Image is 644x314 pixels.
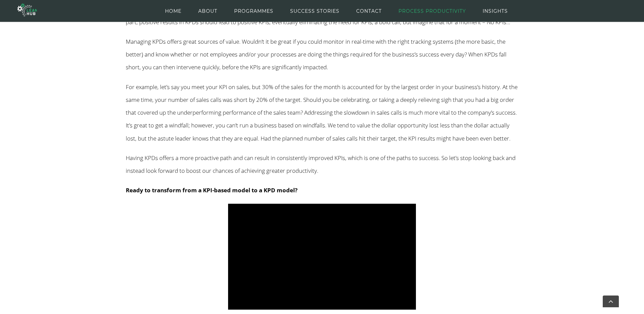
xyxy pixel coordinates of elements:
[17,1,37,19] img: The Lean Hub | Optimising productivity with Lean Logo
[126,154,516,174] span: Having KPDs offers a more proactive path and can result in consistently improved KPIs, which is o...
[126,38,506,71] span: Managing KPDs offers great sources of value. Wouldn’t it be great if you could monitor in real-ti...
[126,186,298,194] span: Ready to transform from a KPI-based model to a KPD model?
[228,204,416,310] iframe: Key Performance Indicators and Drivers
[126,83,518,142] span: For example, let’s say you meet your KPI on sales, but 30% of the sales for the month is accounte...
